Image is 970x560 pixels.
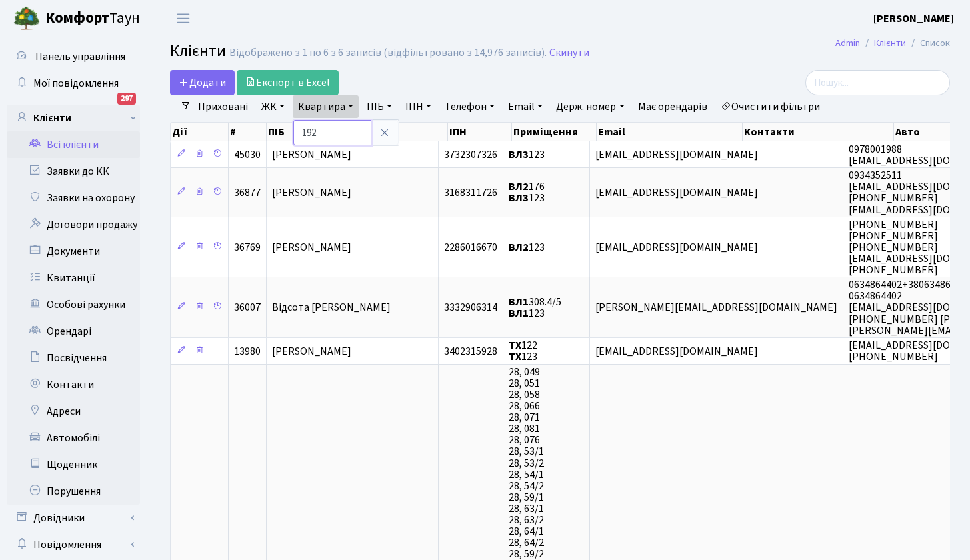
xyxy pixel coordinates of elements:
b: ВЛ2 [509,240,529,255]
span: Клієнти [170,39,226,63]
span: [PERSON_NAME] [272,344,351,359]
b: Комфорт [45,7,109,29]
a: Довідники [7,505,140,531]
a: Email [503,95,548,118]
a: Порушення [7,478,140,505]
span: 36769 [234,240,261,255]
span: 45030 [234,147,261,162]
span: 123 [509,240,545,255]
a: Всі клієнти [7,131,140,158]
a: Заявки до КК [7,158,140,185]
a: Адреси [7,398,140,425]
a: Автомобілі [7,425,140,451]
a: Панель управління [7,43,140,70]
th: # [229,123,267,141]
a: Посвідчення [7,345,140,371]
a: Повідомлення [7,531,140,558]
span: 36877 [234,185,261,200]
th: Приміщення [512,123,597,141]
b: ВЛ1 [509,306,529,321]
span: 3732307326 [444,147,497,162]
span: [EMAIL_ADDRESS][DOMAIN_NAME] [595,344,758,359]
b: ТХ [509,338,521,353]
span: 3168311726 [444,185,497,200]
span: 176 123 [509,179,545,205]
span: 3402315928 [444,344,497,359]
b: ВЛ2 [509,179,529,194]
a: ЖК [256,95,290,118]
b: ТХ [509,349,521,364]
span: Відсота [PERSON_NAME] [272,301,391,315]
a: ІПН [400,95,437,118]
th: Контакти [743,123,894,141]
span: [EMAIL_ADDRESS][DOMAIN_NAME] [595,147,758,162]
div: Відображено з 1 по 6 з 6 записів (відфільтровано з 14,976 записів). [229,47,547,59]
a: Клієнти [874,36,906,50]
a: [PERSON_NAME] [873,11,954,27]
b: [PERSON_NAME] [873,11,954,26]
b: ВЛ3 [509,147,529,162]
a: Договори продажу [7,211,140,238]
a: Орендарі [7,318,140,345]
li: Список [906,36,950,51]
th: Дії [171,123,229,141]
div: 297 [117,93,136,105]
th: ПІБ [267,123,447,141]
a: Документи [7,238,140,265]
a: Квитанції [7,265,140,291]
span: 122 123 [509,338,537,364]
span: 13980 [234,344,261,359]
span: [PERSON_NAME] [272,240,351,255]
a: Телефон [439,95,500,118]
span: [EMAIL_ADDRESS][DOMAIN_NAME] [595,240,758,255]
span: 2286016670 [444,240,497,255]
a: Заявки на охорону [7,185,140,211]
a: Контакти [7,371,140,398]
span: [PERSON_NAME] [272,185,351,200]
span: [PERSON_NAME] [272,147,351,162]
span: 36007 [234,301,261,315]
a: Експорт в Excel [237,70,339,95]
b: ВЛ1 [509,295,529,309]
a: ПІБ [361,95,397,118]
span: 123 [509,147,545,162]
span: Панель управління [35,49,125,64]
th: ІПН [448,123,513,141]
nav: breadcrumb [815,29,970,57]
span: Мої повідомлення [33,76,119,91]
input: Пошук... [805,70,950,95]
a: Додати [170,70,235,95]
th: Email [597,123,743,141]
a: Мої повідомлення297 [7,70,140,97]
span: 3332906314 [444,301,497,315]
button: Переключити навігацію [167,7,200,29]
a: Клієнти [7,105,140,131]
img: logo.png [13,5,40,32]
span: [EMAIL_ADDRESS][DOMAIN_NAME] [595,185,758,200]
span: Додати [179,75,226,90]
a: Квартира [293,95,359,118]
a: Щоденник [7,451,140,478]
a: Має орендарів [633,95,713,118]
span: [PERSON_NAME][EMAIL_ADDRESS][DOMAIN_NAME] [595,301,837,315]
a: Admin [835,36,860,50]
a: Держ. номер [551,95,629,118]
b: ВЛ3 [509,191,529,206]
a: Приховані [193,95,253,118]
a: Скинути [549,47,589,59]
a: Особові рахунки [7,291,140,318]
span: Таун [45,7,140,30]
span: 308.4/5 123 [509,295,561,321]
a: Очистити фільтри [715,95,825,118]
